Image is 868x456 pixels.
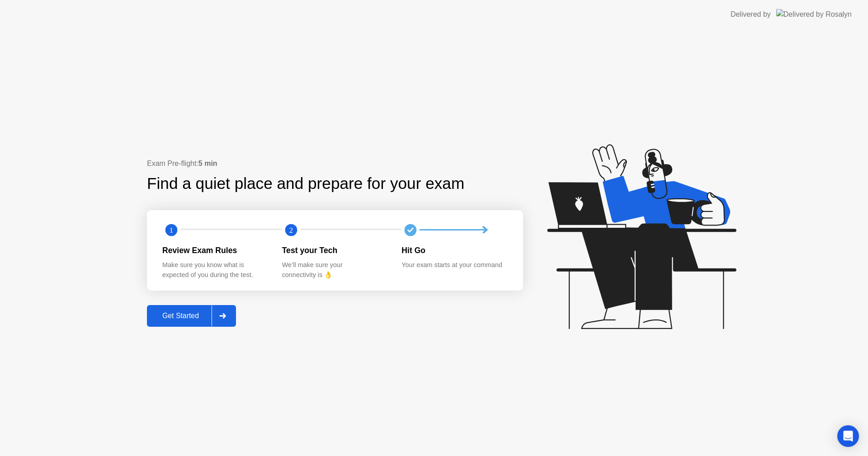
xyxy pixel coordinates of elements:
img: Delivered by Rosalyn [776,9,852,19]
text: 2 [289,226,293,234]
div: We’ll make sure your connectivity is 👌 [282,260,387,280]
b: 5 min [198,160,217,167]
div: Get Started [150,312,212,320]
div: Make sure you know what is expected of you during the test. [162,260,268,280]
div: Your exam starts at your command [401,260,507,270]
div: Exam Pre-flight: [147,158,523,169]
div: Delivered by [731,9,771,20]
div: Find a quiet place and prepare for your exam [147,172,466,196]
div: Test your Tech [282,244,387,256]
div: Review Exam Rules [162,244,268,256]
button: Get Started [147,305,236,327]
text: 1 [170,226,173,234]
div: Open Intercom Messenger [837,425,859,447]
div: Hit Go [401,244,507,256]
